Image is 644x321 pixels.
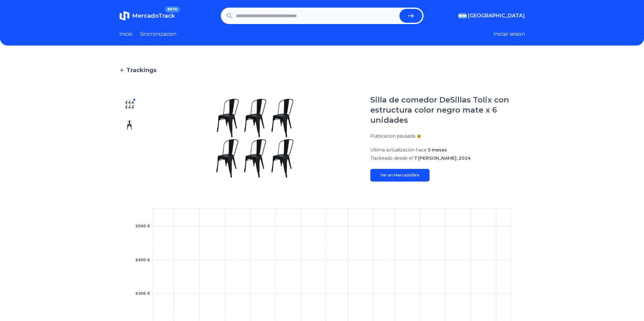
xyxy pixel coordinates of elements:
[140,30,176,38] a: Sincronizacion
[414,155,471,161] span: 7 [PERSON_NAME], 2024
[132,12,175,19] span: MercadoTrack
[119,11,130,21] img: MercadoTrack
[370,169,430,182] a: Ver en Mercadolibre
[135,258,150,262] tspan: $400 K
[468,12,525,20] span: [GEOGRAPHIC_DATA]
[119,30,132,38] a: Inicio
[458,12,525,20] button: [GEOGRAPHIC_DATA]
[124,100,135,110] img: Silla de comedor DeSillas Tolix con estructura color negro mate x 6 unidades
[124,120,135,130] img: Silla de comedor DeSillas Tolix con estructura color negro mate x 6 unidades
[165,6,180,13] span: BETA
[370,133,415,139] p: Publicacion pausada
[370,155,413,161] span: Trackeado desde el
[458,13,467,18] img: Argentina
[135,291,150,296] tspan: $300 K
[119,66,525,75] a: Trackings
[370,147,427,153] span: Ultima actualizacion hace
[152,95,358,182] img: Silla de comedor DeSillas Tolix con estructura color negro mate x 6 unidades
[494,30,525,38] button: Iniciar sesion
[135,224,150,228] tspan: $500 K
[119,11,175,21] a: MercadoTrackBETA
[428,147,447,153] span: 5 meses
[126,66,156,75] span: Trackings
[370,95,525,125] h1: Silla de comedor DeSillas Tolix con estructura color negro mate x 6 unidades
